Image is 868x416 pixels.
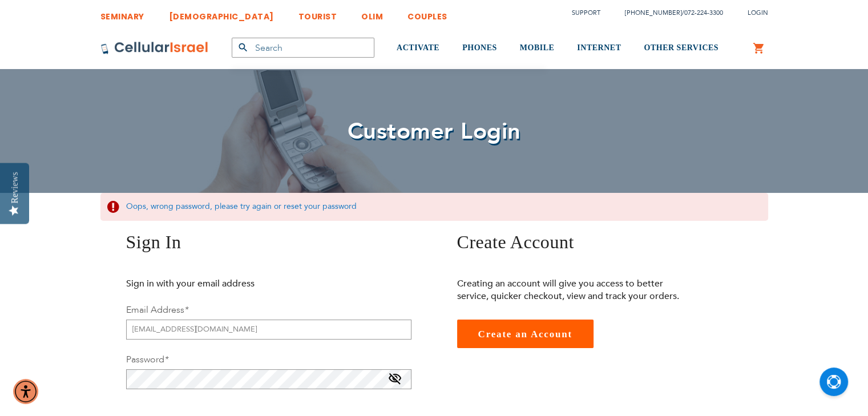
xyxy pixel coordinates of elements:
div: Oops, wrong password, please try again or reset your password [100,193,768,221]
span: PHONES [462,43,497,52]
p: Creating an account will give you access to better service, quicker checkout, view and track your... [457,277,688,302]
span: Login [748,9,768,17]
a: TOURIST [298,3,337,24]
input: Search [232,38,374,58]
label: Password [126,353,168,366]
div: Accessibility Menu [13,379,38,404]
a: PHONES [462,27,497,70]
span: OTHER SERVICES [644,43,718,52]
span: Create an Account [478,329,572,340]
p: Sign in with your email address [126,277,357,290]
a: [PHONE_NUMBER] [625,9,682,17]
input: Email [126,320,411,340]
a: INTERNET [577,27,621,70]
span: ACTIVATE [397,43,439,52]
a: Create an Account [457,320,594,348]
span: Create Account [457,232,574,252]
span: Customer Login [348,116,521,147]
label: Email Address [126,304,188,316]
span: Sign In [126,232,181,252]
a: COUPLES [407,3,447,24]
a: OLIM [361,3,383,24]
a: MOBILE [520,27,555,70]
a: SEMINARY [100,3,144,24]
a: [DEMOGRAPHIC_DATA] [169,3,274,24]
div: Reviews [10,172,20,203]
a: Support [572,9,600,17]
li: / [613,5,723,21]
span: MOBILE [520,43,555,52]
img: Cellular Israel Logo [100,41,209,55]
a: ACTIVATE [397,27,439,70]
a: 072-224-3300 [684,9,723,17]
a: OTHER SERVICES [644,27,718,70]
span: INTERNET [577,43,621,52]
